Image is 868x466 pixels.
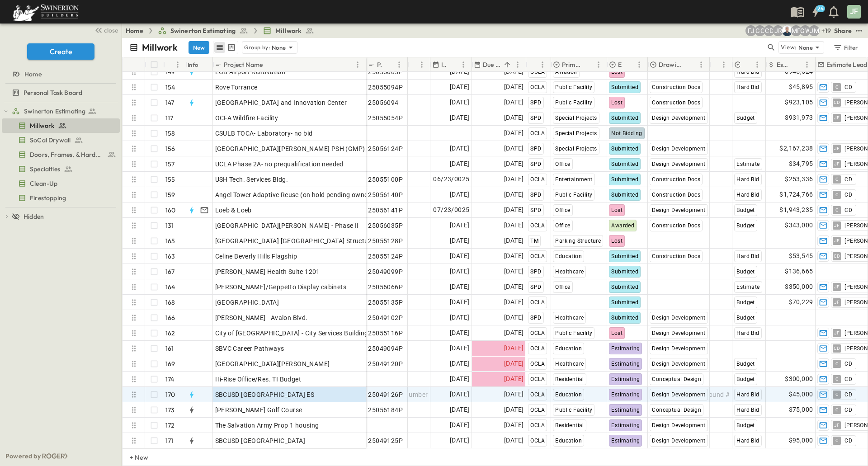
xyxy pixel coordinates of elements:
[441,60,446,69] p: Invite Date
[2,118,120,133] div: Millworktest
[555,207,570,213] span: Office
[736,176,759,183] span: Hard Bid
[802,59,812,70] button: Menu
[530,192,541,198] span: SPD
[24,70,42,79] span: Home
[504,312,524,323] span: [DATE]
[555,161,570,167] span: Office
[854,25,864,36] button: test
[394,59,405,70] button: Menu
[834,102,840,103] span: CD
[502,60,512,70] button: Sort
[736,253,759,259] span: Hard Bid
[433,174,469,184] span: 06/23/0025
[504,174,524,184] span: [DATE]
[791,25,802,36] div: Madison Pagdilao (madison.pagdilao@swinerton.com)
[696,59,707,70] button: Menu
[411,60,421,70] button: Sort
[530,238,538,244] span: TM
[821,26,830,35] p: + 19
[652,84,700,90] span: Construction Docs
[530,69,545,75] span: OCLA
[504,97,524,108] span: [DATE]
[530,284,541,290] span: SPD
[555,99,592,106] span: Public Facility
[652,207,705,213] span: Design Development
[165,175,175,184] p: 155
[742,60,752,70] button: Sort
[450,189,469,200] span: [DATE]
[611,284,638,290] span: Submitted
[736,192,759,198] span: Hard Bid
[214,42,225,53] button: row view
[167,60,177,70] button: Sort
[555,253,582,259] span: Education
[789,82,813,92] span: $45,895
[555,268,584,275] span: Healthcare
[782,25,793,36] img: Brandon Norcutt (brandon.norcutt@swinerton.com)
[2,133,120,147] div: SoCal Drywalltest
[555,284,570,290] span: Office
[504,128,524,138] span: [DATE]
[611,315,638,321] span: Submitted
[752,59,763,70] button: Menu
[165,206,176,215] p: 160
[785,282,813,292] span: $350,000
[652,99,700,106] span: Construction Docs
[779,205,813,215] span: $1,943,235
[368,282,403,292] span: 25056066P
[847,5,861,19] div: JF
[450,297,469,307] span: [DATE]
[611,176,638,183] span: Submitted
[368,236,403,245] span: 25055128P
[652,315,705,321] span: Design Development
[798,43,813,52] p: None
[844,176,852,183] span: CD
[504,113,524,123] span: [DATE]
[368,298,403,307] span: 25055135P
[611,299,638,306] span: Submitted
[844,84,852,91] span: CD
[846,4,862,19] button: JF
[450,220,469,231] span: [DATE]
[555,238,601,244] span: Parking Structure
[186,57,213,72] div: Info
[450,143,469,154] span: [DATE]
[611,161,638,167] span: Submitted
[611,268,638,275] span: Submitted
[785,66,813,77] span: $945,524
[368,267,403,276] span: 25049099P
[165,144,175,153] p: 156
[165,83,175,92] p: 154
[244,43,270,52] p: Group by:
[611,69,623,75] span: Lost
[215,236,374,245] span: [GEOGRAPHIC_DATA] [GEOGRAPHIC_DATA] Structure
[800,25,811,36] div: GEORGIA WESLEY (georgia.wesley@swinerton.com)
[368,206,403,215] span: 25056141P
[165,190,175,199] p: 159
[792,60,802,70] button: Sort
[352,59,363,70] button: Menu
[555,115,597,121] span: Special Projects
[555,192,592,198] span: Public Facility
[368,175,403,184] span: 25055100P
[530,115,541,121] span: SPD
[562,60,581,69] p: Primary Market
[416,59,427,70] button: Menu
[450,113,469,123] span: [DATE]
[104,26,118,35] span: close
[215,252,297,261] span: Celine Beverly Hills Flagship
[165,298,175,307] p: 168
[611,207,623,213] span: Lost
[264,60,274,70] button: Sort
[764,25,774,36] div: Christopher Detar (christopher.detar@swinerton.com)
[450,312,469,323] span: [DATE]
[2,177,118,190] a: Clean-Up
[450,235,469,246] span: [DATE]
[368,221,403,230] span: 25056035P
[833,42,859,52] div: Filter
[215,206,252,215] span: Loeb & Loeb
